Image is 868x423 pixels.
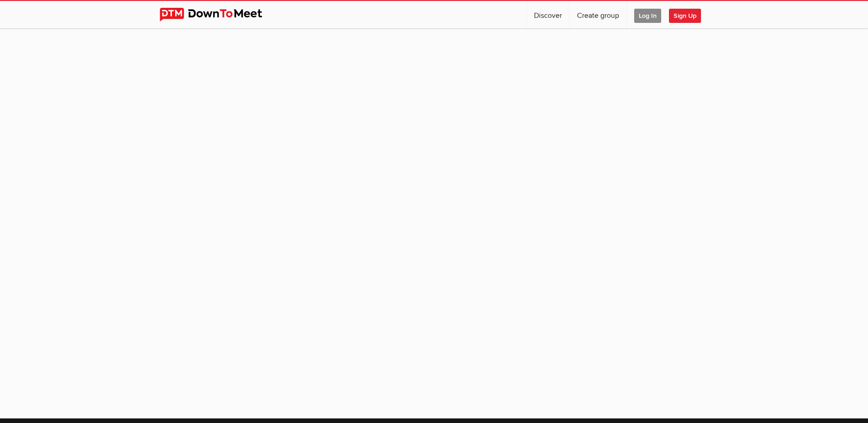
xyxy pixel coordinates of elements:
[570,1,626,28] a: Create group
[627,1,669,28] a: Log In
[634,9,661,23] span: Log In
[527,1,569,28] a: Discover
[160,8,276,22] img: DownToMeet
[669,9,701,23] span: Sign Up
[669,1,708,28] a: Sign Up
